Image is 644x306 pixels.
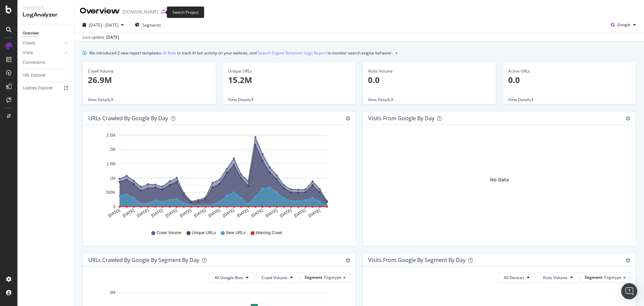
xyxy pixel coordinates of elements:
[228,74,351,86] p: 15.2M
[368,115,434,122] div: Visits from Google by day
[251,208,264,218] text: [DATE]
[110,147,115,152] text: 2M
[122,208,135,218] text: [DATE]
[537,272,579,283] button: Visits Volume
[150,208,164,218] text: [DATE]
[293,208,307,218] text: [DATE]
[83,49,636,56] div: info banner
[226,230,245,236] span: New URLs
[543,275,568,280] span: Visits Volume
[23,49,63,56] a: Visits
[368,74,491,86] p: 0.0
[157,230,181,236] span: Crawl Volume
[368,97,391,102] span: View Details
[256,272,299,283] button: Crawl Volume
[80,5,120,17] div: Overview
[106,34,119,40] div: [DATE]
[305,274,322,280] span: Segment
[88,257,199,263] div: URLs Crawled by Google By Segment By Day
[208,208,221,218] text: [DATE]
[345,258,350,263] div: gear
[107,208,121,218] text: [DATE]
[161,9,165,14] div: arrow-right-arrow-left
[88,74,211,86] p: 26.9M
[106,133,115,138] text: 2.5M
[23,40,35,47] div: Crawls
[89,49,393,56] div: We introduced 2 new report templates: to track AI bot activity on your website, and to monitor se...
[504,275,524,280] span: All Devices
[83,34,119,40] div: Last update
[165,208,178,218] text: [DATE]
[88,68,211,74] div: Crawl Volume
[228,68,351,74] div: Unique URLs
[345,116,350,121] div: gear
[23,30,69,37] a: Overview
[508,68,631,74] div: Active URLs
[209,272,254,283] button: All Google Bots
[23,72,69,79] a: URL Explorer
[585,274,602,280] span: Segment
[132,19,164,30] button: Segments
[508,74,631,86] p: 0.0
[626,258,630,263] div: gear
[192,230,216,236] span: Unique URLs
[179,208,192,218] text: [DATE]
[394,48,399,58] button: close banner
[608,19,639,30] button: Google
[142,22,161,28] span: Segments
[498,272,535,283] button: All Devices
[23,72,46,79] div: URL Explorer
[265,208,278,218] text: [DATE]
[113,205,115,209] text: 0
[621,283,637,299] div: Open Intercom Messenger
[167,6,204,18] div: Switch Project
[193,208,207,218] text: [DATE]
[23,59,69,66] a: Conversions
[136,208,150,218] text: [DATE]
[23,30,39,37] div: Overview
[80,19,126,30] button: [DATE] - [DATE]
[23,40,63,47] a: Crawls
[508,97,531,102] span: View Details
[279,208,292,218] text: [DATE]
[23,11,69,19] div: LogAnalyzer
[23,49,33,56] div: Visits
[23,5,69,11] div: Analytics
[106,190,115,195] text: 500K
[236,208,250,218] text: [DATE]
[215,275,243,280] span: All Google Bots
[222,208,235,218] text: [DATE]
[368,68,491,74] div: Visits Volume
[626,116,630,121] div: gear
[23,59,45,66] div: Conversions
[308,208,321,218] text: [DATE]
[23,85,69,92] a: Logfiles Explorer
[163,49,176,56] a: AI Bots
[122,8,158,15] div: [DOMAIN_NAME]
[256,230,282,236] span: Warning Crawl
[604,274,622,280] span: Pagetype
[228,97,251,102] span: View Details
[110,290,115,295] text: 3M
[324,274,341,280] span: Pagetype
[106,162,115,166] text: 1.5M
[88,130,348,224] svg: A chart.
[110,176,115,181] text: 1M
[23,85,53,92] div: Logfiles Explorer
[89,22,118,28] span: [DATE] - [DATE]
[258,49,326,56] a: Search Engine Behavior: Logs Report
[490,176,509,183] div: No Data
[262,275,287,280] span: Crawl Volume
[368,257,466,263] div: Visits from Google By Segment By Day
[617,22,631,28] span: Google
[88,115,168,122] div: URLs Crawled by Google by day
[88,97,111,102] span: View Details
